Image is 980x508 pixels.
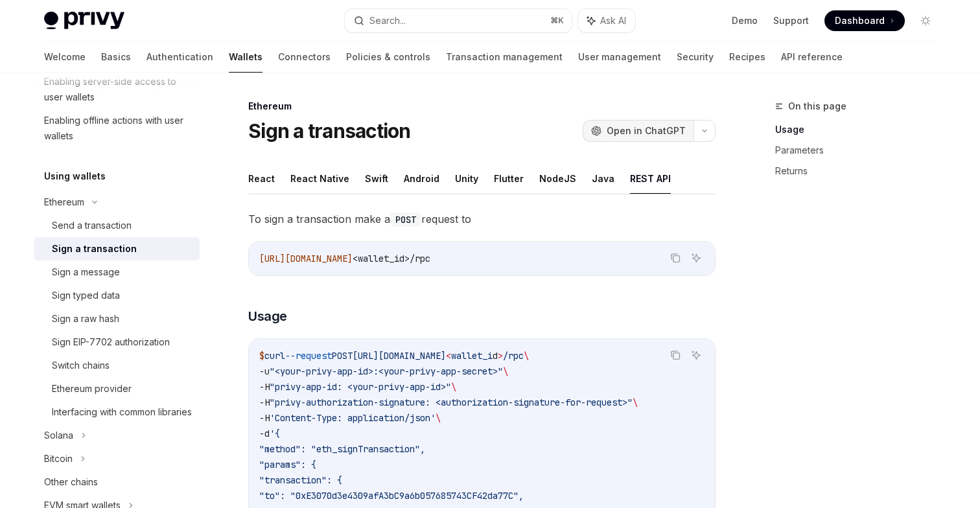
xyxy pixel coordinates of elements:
[455,163,478,194] button: Unity
[498,350,503,362] span: >
[146,41,213,73] a: Authentication
[688,347,705,364] button: Ask AI
[34,400,200,424] a: Interfacing with common libraries
[539,163,576,194] button: NodeJS
[446,350,451,362] span: <
[259,365,270,377] span: -u
[259,490,524,502] span: "to": "0xE3070d3e4309afA3bC9a6b057685743CF42da77C",
[607,124,686,137] span: Open in ChatGPT
[259,443,425,455] span: "method": "eth_signTransaction",
[493,350,498,362] span: d
[503,365,508,377] span: \
[34,330,200,354] a: Sign EIP-7702 authorization
[285,350,332,362] span: --request
[34,377,200,400] a: Ethereum provider
[248,100,716,113] div: Ethereum
[44,474,98,490] div: Other chains
[775,140,946,161] a: Parameters
[259,428,270,439] span: -d
[270,381,451,393] span: "privy-app-id: <your-privy-app-id>"
[775,119,946,140] a: Usage
[390,213,421,227] code: POST
[34,307,200,330] a: Sign a raw hash
[578,9,635,32] button: Ask AI
[346,41,430,73] a: Policies & controls
[34,470,200,494] a: Other chains
[788,98,846,114] span: On this page
[630,163,671,194] button: REST API
[278,41,331,73] a: Connectors
[44,41,86,73] a: Welcome
[451,381,456,393] span: \
[345,9,572,32] button: Search...⌘K
[52,264,120,280] div: Sign a message
[915,10,936,31] button: Toggle dark mode
[835,14,885,27] span: Dashboard
[44,168,106,184] h5: Using wallets
[52,241,137,257] div: Sign a transaction
[259,253,353,264] span: [URL][DOMAIN_NAME]
[524,350,529,362] span: \
[44,194,84,210] div: Ethereum
[44,113,192,144] div: Enabling offline actions with user wallets
[775,161,946,181] a: Returns
[781,41,843,73] a: API reference
[667,347,684,364] button: Copy the contents from the code block
[34,214,200,237] a: Send a transaction
[44,451,73,467] div: Bitcoin
[52,381,132,397] div: Ethereum provider
[633,397,638,408] span: \
[404,163,439,194] button: Android
[583,120,694,142] button: Open in ChatGPT
[259,412,270,424] span: -H
[353,350,446,362] span: [URL][DOMAIN_NAME]
[436,412,441,424] span: \
[52,288,120,303] div: Sign typed data
[259,474,342,486] span: "transaction": {
[503,350,524,362] span: /rpc
[369,13,406,29] div: Search...
[52,404,192,420] div: Interfacing with common libraries
[44,12,124,30] img: light logo
[52,358,110,373] div: Switch chains
[52,334,170,350] div: Sign EIP-7702 authorization
[34,354,200,377] a: Switch chains
[259,459,316,470] span: "params": {
[52,218,132,233] div: Send a transaction
[270,412,436,424] span: 'Content-Type: application/json'
[290,163,349,194] button: React Native
[259,381,270,393] span: -H
[550,16,564,26] span: ⌘ K
[34,260,200,284] a: Sign a message
[451,350,493,362] span: wallet_i
[264,350,285,362] span: curl
[353,253,430,264] span: <wallet_id>/rpc
[229,41,262,73] a: Wallets
[248,307,287,325] span: Usage
[446,41,563,73] a: Transaction management
[332,350,353,362] span: POST
[824,10,905,31] a: Dashboard
[44,428,73,443] div: Solana
[729,41,765,73] a: Recipes
[677,41,714,73] a: Security
[34,284,200,307] a: Sign typed data
[773,14,809,27] a: Support
[259,397,270,408] span: -H
[34,237,200,260] a: Sign a transaction
[667,249,684,266] button: Copy the contents from the code block
[578,41,661,73] a: User management
[248,210,716,228] span: To sign a transaction make a request to
[494,163,524,194] button: Flutter
[34,109,200,148] a: Enabling offline actions with user wallets
[259,350,264,362] span: $
[270,428,280,439] span: '{
[248,163,275,194] button: React
[592,163,614,194] button: Java
[270,365,503,377] span: "<your-privy-app-id>:<your-privy-app-secret>"
[248,119,411,143] h1: Sign a transaction
[732,14,758,27] a: Demo
[600,14,626,27] span: Ask AI
[101,41,131,73] a: Basics
[688,249,705,266] button: Ask AI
